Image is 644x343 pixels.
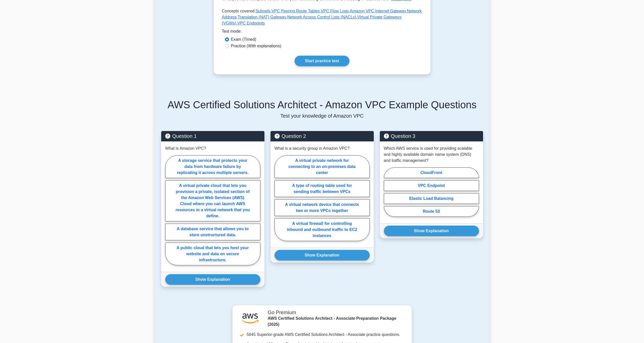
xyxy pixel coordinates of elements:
a: Subnets [256,9,271,13]
a: Start practice test [295,56,349,66]
p: What is Amazon VPC? [165,145,206,152]
p: What is a security group in Amazon VPC? [275,145,350,152]
a: Network Access Control Lists (NACLs) [287,15,356,19]
a: Internet Gateway [375,9,406,13]
a: Network Address Translation (NAT) Gateway [222,9,422,19]
label: Practice (With explanations) [231,43,281,49]
h5: Question 2 [275,133,370,139]
div: Test mode: [222,28,422,36]
label: CloudFront [384,167,479,178]
label: A database service that allows you to store unstructured data. [165,224,260,240]
label: Exam (Timed) [231,36,256,42]
label: A virtual firewall for controlling inbound and outbound traffic to EC2 instances [275,218,370,241]
label: A virtual private cloud that lets you provision a private, isolated section of the Amazon Web Ser... [165,180,260,221]
a: VPC Peering [272,9,295,13]
p: Which AWS service is used for providing scalable and highly available domain name system (DNS) an... [384,145,479,164]
button: Show Explanation [165,274,260,285]
h5: AWS Certified Solutions Architect - Amazon VPC Example Questions [161,99,483,111]
button: Show Explanation [384,226,479,236]
label: Route 53 [384,206,479,217]
label: A virtual private network for connecting to an on-premises data center [275,155,370,178]
a: Route Tables [296,9,320,13]
label: A public cloud that lets you host your website and data on secure infrastructure. [165,243,260,265]
label: A virtual network device that connects two or more VPCs together [275,199,370,216]
a: Amazon VPC [350,9,374,13]
p: Concepts covered: , , , , , , , , , [222,8,422,28]
a: VPC Endpoints [237,21,265,25]
label: A storage service that protects your data from hardware failure by replicating it across multiple... [165,155,260,178]
h5: Question 1 [165,133,260,139]
p: Test your knowledge of Amazon VPC [161,113,483,119]
h5: Question 3 [384,133,479,139]
label: A type of routing table used for sending traffic between VPCs [275,180,370,197]
a: VPC Flow Logs [321,9,349,13]
label: Elastic Load Balancing [384,193,479,204]
button: Show Explanation [275,250,370,261]
label: VPC Endpoint [384,180,479,191]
